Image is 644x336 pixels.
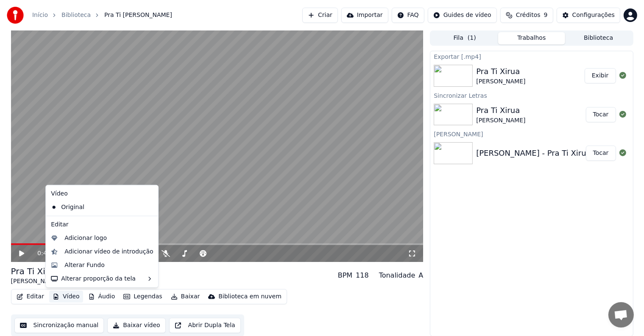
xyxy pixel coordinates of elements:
[565,32,632,44] button: Biblioteca
[167,291,204,303] button: Baixar
[428,8,497,23] button: Guides de vídeo
[516,11,541,19] span: Créditos
[476,105,525,116] div: Pra Ti Xirua
[169,318,241,333] button: Abrir Dupla Tela
[430,90,633,100] div: Sincronizar Letras
[476,66,525,77] div: Pra Ti Xirua
[32,11,172,19] nav: breadcrumb
[85,291,119,303] button: Áudio
[64,234,107,242] div: Adicionar logo
[7,7,24,24] img: youka
[11,265,60,277] div: Pra Ti Xirua
[104,11,172,19] span: Pra Ti [PERSON_NAME]
[476,77,525,86] div: [PERSON_NAME]
[32,11,48,19] a: Início
[47,272,156,286] div: Alterar proporção da tela
[468,34,476,42] span: ( 1 )
[61,11,91,19] a: Biblioteca
[585,68,616,83] button: Exibir
[14,318,104,333] button: Sincronização manual
[64,248,153,256] div: Adicionar vídeo de introdução
[430,51,633,61] div: Exportar [.mp4]
[120,291,165,303] button: Legendas
[498,32,565,44] button: Trabalhos
[572,11,615,19] div: Configurações
[341,8,388,23] button: Importar
[302,8,338,23] button: Criar
[47,201,144,214] div: Original
[476,147,591,159] div: [PERSON_NAME] - Pra Ti Xirua
[557,8,620,23] button: Configurações
[500,8,553,23] button: Créditos9
[47,218,156,231] div: Editar
[586,146,616,161] button: Tocar
[338,270,352,281] div: BPM
[544,11,548,19] span: 9
[37,249,58,258] div: /
[356,270,369,281] div: 118
[37,249,50,258] span: 0:46
[476,116,525,125] div: [PERSON_NAME]
[586,107,616,122] button: Tocar
[107,318,165,333] button: Baixar vídeo
[47,187,156,201] div: Vídeo
[392,8,424,23] button: FAQ
[608,302,634,328] div: Bate-papo aberto
[379,270,415,281] div: Tonalidade
[430,129,633,139] div: [PERSON_NAME]
[218,292,282,301] div: Biblioteca em nuvem
[49,291,83,303] button: Vídeo
[11,277,60,286] div: [PERSON_NAME]
[418,270,423,281] div: A
[431,32,498,44] button: Fila
[13,291,47,303] button: Editar
[64,261,105,270] div: Alterar Fundo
